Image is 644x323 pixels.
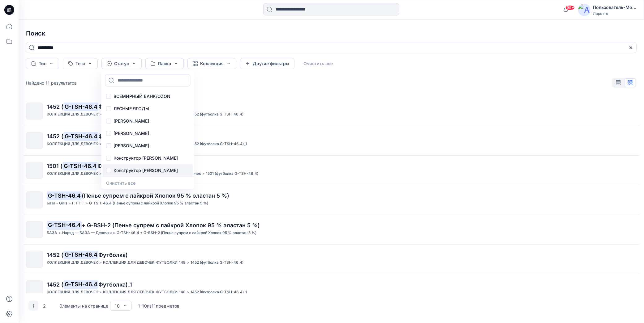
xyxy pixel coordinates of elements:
button: 2 [40,301,49,311]
img: аватар [578,4,590,16]
ya-tr-span: из [147,303,152,308]
p: G-TSH-46.4 (Пенье супрем с лайкрой Хлопок 95 % эластан 5 %) [89,200,208,207]
p: БАЗА [47,230,57,236]
ya-tr-span: - [140,303,142,308]
ya-tr-span: КОЛЛЕКЦИЯ ДЛЯ ДЕВОЧЕК [47,260,98,265]
p: КОЛЛЕКЦИЯ ДЛЯ ДЕВОЧЕК [47,289,98,296]
ya-tr-span: (Пенье супрем с лайкрой Хлопок 95 % эластан 5 %) [82,192,229,199]
div: ЛЕСНЫЕ ЯГОДЫ [102,103,193,115]
p: 1452 (футболка G-TSH-46.4) [191,111,243,118]
div: Дизайнер Злата [102,127,193,140]
p: [PERSON_NAME] [114,130,149,137]
button: Коллекция [187,58,236,69]
ya-tr-span: Поиск [26,30,45,37]
p: > [99,170,102,177]
a: G-TSH-46.4+ G-BSH-2 (Пенье супрем с лайкрой Хлопок 95 % эластан 5 %)БАЗА>Наряд — БАЗА — Девочки>G... [22,217,640,242]
button: Тип [26,58,59,69]
p: G-TSH-46.4 + G-BSH-2 (Пенье супрем с лайкрой Хлопок 95 % эластан 5 %) [117,230,256,236]
p: > [202,170,205,177]
p: 1501 (футболка G-TSH-46.4) [206,170,258,177]
p: 1452 (Футболка G-TSH-46.4)_1 [191,289,247,296]
p: > [99,259,102,266]
ya-tr-span: КОЛЛЕКЦИЯ ДЛЯ ДЕВОЧЕК [47,171,98,176]
p: > [99,289,102,296]
ya-tr-span: 1 [138,303,140,308]
p: КОЛЛЕКЦИЯ ДЛЯ ДЕВОЧЕК [47,259,98,266]
ya-tr-span: Другие фильтры [253,60,289,67]
ya-tr-span: 11 [152,303,156,308]
p: База - Girls [47,200,67,207]
ya-tr-span: Найдено 11 [26,80,50,86]
ya-tr-span: 1452 (Футболка G-TSH-46.4)_1 [191,141,247,146]
p: 1452 (Футболка G-TSH-46.4)_1 [191,141,247,147]
ya-tr-span: G-TSH-46.4 [65,252,97,258]
p: ВСЕМИРНЫЙ БАНК/OZON [114,93,170,100]
button: Папка [145,58,184,69]
ya-tr-span: 1452 ( [47,252,63,258]
ya-tr-span: КОЛЛЕКЦИЯ ДЛЯ ДЕВОЧЕК [47,141,98,146]
ya-tr-span: G-TSH-46.4 [65,103,97,110]
ya-tr-span: Элементы на странице [59,303,108,308]
a: 1452 (G-TSH-46.4Футболка)КОЛЛЕКЦИЯ ДЛЯ ДЕВОЧЕК>КОЛЛЕКЦИЯ ДЛЯ ДЕВОЧЕК_ФУТБОЛКИ_148>1452 (футболка ... [22,247,640,271]
ya-tr-span: 1452 (Футболка G-TSH-46.4)_1 [191,290,247,294]
a: 1452 (G-TSH-46.4Футболка)_1КОЛЛЕКЦИЯ ДЛЯ ДЕВОЧЕК>КОЛЛЕКЦИЯ ДЛЯ ДЕВОЧЕК_ФУТБОЛКИ_148>1452 (Футболк... [22,277,640,301]
ya-tr-span: результатов [51,80,77,86]
a: 1452 (G-TSH-46.4Футболка)_1КОЛЛЕКЦИЯ ДЛЯ ДЕВОЧЕК>КОЛЛЕКЦИЯ ДЛЯ ДЕВОЧЕК_ФУТБОЛКИ_148>1452 (Футболк... [22,128,640,153]
div: 10 [115,303,120,309]
p: КОЛЛЕКЦИЯ ДЛЯ ДЕВОЧЕК [47,170,98,177]
ya-tr-span: предметов [156,303,179,308]
ya-tr-span: 1452 (футболка G-TSH-46.4) [191,260,243,265]
ya-tr-span: 1501 ( [47,163,62,169]
ya-tr-span: Футболка) [98,103,128,110]
ya-tr-span: Футболка)_1 [98,281,132,288]
ya-tr-span: G-TSH-46.4 [65,133,97,140]
ya-tr-span: G-TSH-46.4 [65,281,97,288]
p: Конструктор [PERSON_NAME] [114,167,178,174]
ya-tr-span: Ларетто [593,11,608,16]
ya-tr-span: + G-BSH-2 (Пенье супрем с лайкрой Хлопок 95 % эластан 5 %) [82,222,260,229]
div: ВСЕМИРНЫЙ БАНК/OZON [102,90,193,103]
ya-tr-span: G-TSH-46.4 [48,222,81,229]
a: 1501 (G-TSH-46.4Футболка)КОЛЛЕКЦИЯ ДЛЯ ДЕВОЧЕК>КОЛЛЕКЦИЯ ДЛЯ ДЕВОЧЕК_147_Варка_для_девочек>1501 (... [22,158,640,182]
ya-tr-span: 1452 ( [47,281,63,288]
ya-tr-span: КОЛЛЕКЦИЯ ДЛЯ ДЕВОЧЕК_ФУТБОЛКИ_148 [103,290,186,294]
a: G-TSH-46.4(Пенье супрем с лайкрой Хлопок 95 % эластан 5 %)База - Girls>Г-ТТГ->G-TSH-46.4 (Пенье с... [22,188,640,212]
button: Другие фильтры [240,58,294,69]
p: КОЛЛЕКЦИЯ ДЛЯ ДЕВОЧЕК [47,141,98,147]
p: КОЛЛЕКЦИЯ ДЛЯ ДЕВОЧЕК_ФУТБОЛКИ_148 [103,289,186,296]
p: > [58,230,61,236]
p: Наряд — БАЗА — Девочки [62,230,112,236]
ya-tr-span: 10 [142,303,147,308]
ya-tr-span: Футболка) [97,163,127,169]
p: > [99,111,102,118]
p: > [187,259,189,266]
ya-tr-span: КОЛЛЕКЦИЯ ДЛЯ ДЕВОЧЕК [47,290,98,294]
ya-tr-span: Футболка)_1 [98,133,132,140]
a: 1452 (G-TSH-46.4Футболка)КОЛЛЕКЦИЯ ДЛЯ ДЕВОЧЕК>КОЛЛЕКЦИЯ ДЛЯ ДЕВОЧЕК_ФУТБОЛКИ_148>1452 (футболка ... [22,99,640,123]
div: Замена Лекал [102,140,193,152]
p: > [187,289,189,296]
div: Дизайнер Алиса [102,115,193,127]
p: Г-ТТГ- [72,200,84,207]
ya-tr-span: G-TSH-46.4 [48,192,81,199]
ya-tr-span: Футболка) [98,252,128,258]
p: > [99,141,102,147]
div: Конструктор Кристина [102,152,193,164]
ya-tr-span: 1452 ( [47,133,63,140]
p: [PERSON_NAME] [114,117,149,125]
button: Теги [63,58,98,69]
span: 99+ [565,5,575,10]
button: 1 [28,301,38,311]
div: Конструктор Ольга [102,164,193,177]
p: ЛЕСНЫЕ ЯГОДЫ [114,105,149,112]
ya-tr-span: КОЛЛЕКЦИЯ ДЛЯ ДЕВОЧЕК [47,112,98,116]
p: [PERSON_NAME] [114,142,149,149]
p: Конструктор [PERSON_NAME] [114,154,178,162]
ya-tr-span: КОЛЛЕКЦИЯ ДЛЯ ДЕВОЧЕК_ФУТБОЛКИ_148 [103,260,186,265]
p: КОЛЛЕКЦИЯ ДЛЯ ДЕВОЧЕК [47,111,98,118]
p: > [68,200,71,207]
p: > [85,200,88,207]
ya-tr-span: 1452 (футболка G-TSH-46.4) [191,112,243,116]
p: 1452 (футболка G-TSH-46.4) [191,259,243,266]
p: > [113,230,115,236]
